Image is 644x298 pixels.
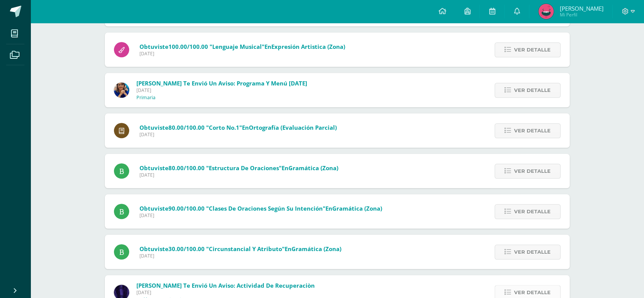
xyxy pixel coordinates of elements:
[136,87,307,93] span: [DATE]
[292,245,341,253] span: Gramática (Zona)
[139,164,338,172] span: Obtuviste en
[139,212,382,219] span: [DATE]
[139,245,341,253] span: Obtuviste en
[514,245,551,259] span: Ver detalle
[206,124,242,131] span: "Corto No.1"
[139,131,337,138] span: [DATE]
[139,43,345,50] span: Obtuviste en
[136,79,307,87] span: [PERSON_NAME] te envió un aviso: Programa y Menú [DATE]
[514,124,551,138] span: Ver detalle
[249,124,337,131] span: Ortografía (Evaluación parcial)
[136,289,315,296] span: [DATE]
[168,124,205,131] span: 80.00/100.00
[168,245,205,253] span: 30.00/100.00
[206,245,285,253] span: "Circunstancial y atributo"
[168,43,208,50] span: 100.00/100.00
[514,205,551,219] span: Ver detalle
[139,253,341,259] span: [DATE]
[136,95,155,101] p: Primaria
[332,205,382,212] span: Gramática (Zona)
[559,11,603,18] span: Mi Perfil
[206,205,325,212] span: "Clases de oraciones según su intención"
[271,43,345,50] span: Expresión Artistica (Zona)
[168,164,205,172] span: 80.00/100.00
[114,82,129,98] img: 5d6f35d558c486632aab3bda9a330e6b.png
[136,282,315,289] span: [PERSON_NAME] te envió un aviso: Actividad de Recuperaciòn
[206,164,282,172] span: "Estructura de oraciones"
[538,4,554,19] img: 0dda2352bd48dd5322620da68e1b1561.png
[514,83,551,97] span: Ver detalle
[168,205,205,212] span: 90.00/100.00
[139,172,338,178] span: [DATE]
[139,50,345,57] span: [DATE]
[559,5,603,12] span: [PERSON_NAME]
[288,164,338,172] span: Gramática (Zona)
[514,164,551,178] span: Ver detalle
[210,43,264,50] span: "Lenguaje musical"
[139,205,382,212] span: Obtuviste en
[139,124,337,131] span: Obtuviste en
[514,43,551,57] span: Ver detalle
